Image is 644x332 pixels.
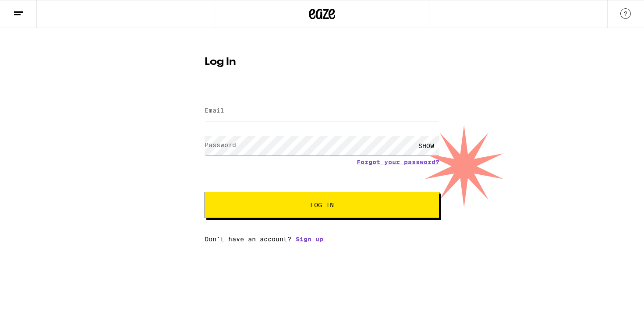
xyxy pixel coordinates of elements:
[413,136,439,155] div: SHOW
[357,159,439,166] a: Forgot your password?
[310,202,334,208] span: Log In
[205,192,439,218] button: Log In
[205,57,439,67] h1: Log In
[205,236,439,243] div: Don't have an account?
[205,101,439,121] input: Email
[205,141,236,148] label: Password
[205,107,224,114] label: Email
[296,236,323,243] a: Sign up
